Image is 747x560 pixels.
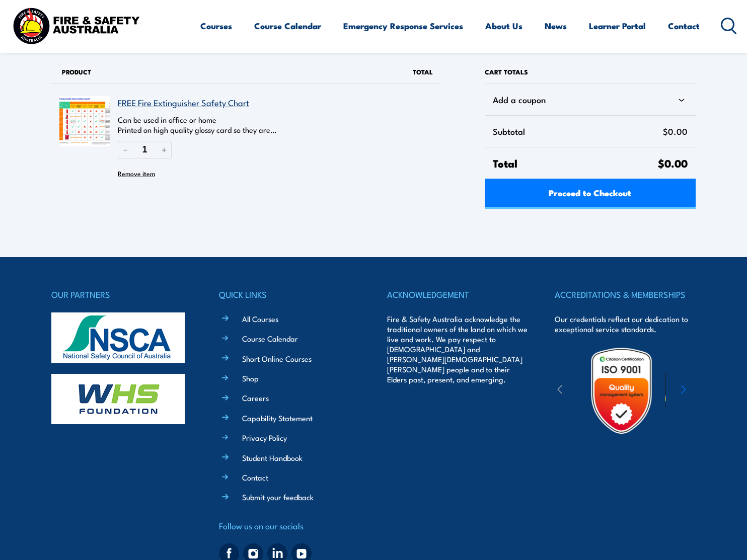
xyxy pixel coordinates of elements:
button: Remove FREE Fire Extinguisher Safety Chart from cart [118,166,155,181]
p: Can be used in office or home Printed on high quality glossy card so they are… [118,115,383,135]
a: All Courses [242,313,278,324]
a: Proceed to Checkout [485,179,696,209]
a: Submit your feedback [242,492,314,502]
a: Contact [242,472,268,483]
a: Course Calendar [254,13,321,39]
a: News [545,13,567,39]
div: Add a coupon [493,92,688,107]
a: About Us [485,13,522,39]
button: Reduce quantity of FREE Fire Extinguisher Safety Chart [118,141,133,158]
h4: QUICK LINKS [219,287,360,301]
p: Our credentials reflect our dedication to exceptional service standards. [555,314,696,334]
a: Privacy Policy [242,432,287,443]
a: Course Calendar [242,333,298,344]
span: Total [413,67,433,76]
span: $0.00 [658,154,688,171]
a: FREE Fire Extinguisher Safety Chart [118,96,249,109]
button: Increase quantity of FREE Fire Extinguisher Safety Chart [157,141,172,158]
h4: ACCREDITATIONS & MEMBERSHIPS [555,287,696,301]
img: FREE Fire Extinguisher Safety Chart [59,96,110,146]
a: Courses [200,13,232,39]
p: Fire & Safety Australia acknowledge the traditional owners of the land on which we live and work.... [387,314,528,384]
h2: Cart totals [485,60,696,84]
a: Capability Statement [242,413,313,423]
a: Careers [242,392,269,403]
h4: ACKNOWLEDGEMENT [387,287,528,301]
a: Learner Portal [589,13,646,39]
h4: OUR PARTNERS [51,287,192,301]
span: Total [493,155,658,171]
a: Student Handbook [242,452,303,463]
span: Subtotal [493,124,663,139]
a: Shop [242,373,259,383]
span: $0.00 [663,124,688,139]
span: Product [62,67,91,76]
input: Quantity of FREE Fire Extinguisher Safety Chart in your cart. [133,141,157,158]
img: nsca-logo-footer [51,312,185,363]
a: Emergency Response Services [343,13,463,39]
img: Untitled design (19) [577,347,665,435]
h4: Follow us on our socials [219,519,360,533]
a: Short Online Courses [242,353,312,364]
img: whs-logo-footer [51,374,185,424]
span: Proceed to Checkout [549,179,631,206]
a: Contact [668,13,700,39]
